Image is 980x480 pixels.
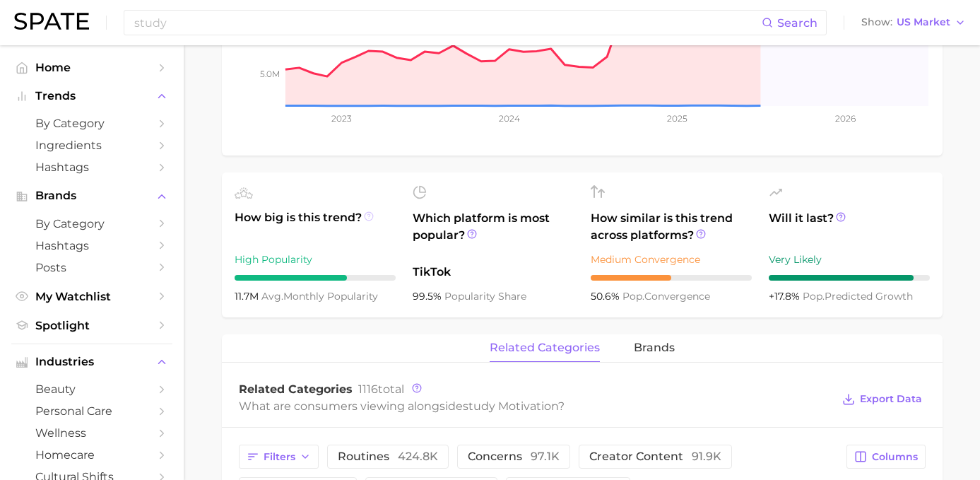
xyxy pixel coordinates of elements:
[622,290,710,303] span: convergence
[35,189,148,202] span: Brands
[35,160,148,174] span: Hashtags
[531,450,560,463] span: 97.1k
[11,400,172,422] a: personal care
[235,290,261,303] span: 11.7m
[769,251,930,268] div: Very Likely
[398,450,438,463] span: 424.8k
[634,341,675,354] span: brands
[591,251,752,268] div: Medium Convergence
[35,356,148,368] span: Industries
[11,286,172,308] a: My Watchlist
[338,451,438,462] span: routines
[11,213,172,235] a: by Category
[14,13,89,30] img: SPATE
[11,235,172,257] a: Hashtags
[803,290,825,303] abbr: popularity index
[11,134,172,156] a: Ingredients
[769,290,803,303] span: +17.8%
[834,113,855,124] tspan: 2026
[239,397,832,416] div: What are consumers viewing alongside ?
[35,382,148,396] span: beauty
[11,57,172,78] a: Home
[463,399,558,413] span: study motivation
[11,185,172,206] button: Brands
[11,257,172,279] a: Posts
[861,18,892,26] span: Show
[239,445,319,469] button: Filters
[35,90,148,103] span: Trends
[11,378,172,400] a: beauty
[35,217,148,230] span: by Category
[498,113,519,124] tspan: 2024
[413,290,444,303] span: 99.5%
[358,382,404,396] span: total
[897,18,950,26] span: US Market
[331,113,351,124] tspan: 2023
[777,16,817,30] span: Search
[35,261,148,274] span: Posts
[591,210,752,244] span: How similar is this trend across platforms?
[35,448,148,462] span: homecare
[11,315,172,336] a: Spotlight
[860,393,922,405] span: Export Data
[839,390,925,409] button: Export Data
[468,451,560,462] span: concerns
[11,422,172,444] a: wellness
[35,239,148,252] span: Hashtags
[11,351,172,373] button: Industries
[35,139,148,152] span: Ingredients
[846,445,925,469] button: Columns
[358,382,378,396] span: 1116
[239,382,353,396] span: Related Categories
[692,450,721,463] span: 91.9k
[35,117,148,130] span: by Category
[444,290,526,303] span: popularity share
[11,156,172,178] a: Hashtags
[35,426,148,440] span: wellness
[11,86,172,107] button: Trends
[591,275,752,281] div: 5 / 10
[235,209,396,244] span: How big is this trend?
[261,290,378,303] span: monthly popularity
[413,264,574,281] span: TikTok
[235,275,396,281] div: 7 / 10
[35,290,148,303] span: My Watchlist
[133,11,762,35] input: Search here for a brand, industry, or ingredient
[11,112,172,134] a: by Category
[872,451,918,463] span: Columns
[769,275,930,281] div: 9 / 10
[235,251,396,268] div: High Popularity
[264,451,295,463] span: Filters
[35,61,148,74] span: Home
[261,290,283,303] abbr: average
[769,210,930,244] span: Will it last?
[622,290,644,303] abbr: popularity index
[11,444,172,466] a: homecare
[667,113,687,124] tspan: 2025
[589,451,721,462] span: creator content
[858,13,969,32] button: ShowUS Market
[591,290,622,303] span: 50.6%
[803,290,913,303] span: predicted growth
[35,404,148,418] span: personal care
[490,341,600,354] span: related categories
[413,210,574,257] span: Which platform is most popular?
[35,319,148,332] span: Spotlight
